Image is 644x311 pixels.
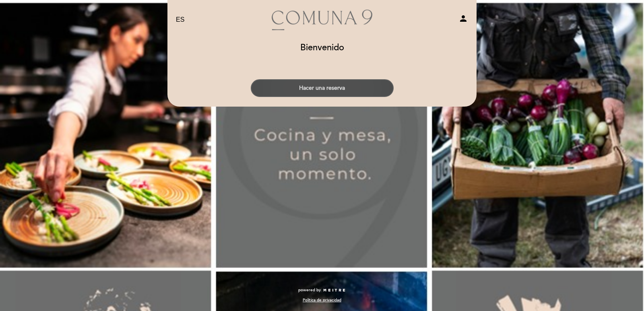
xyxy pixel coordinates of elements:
[303,297,341,303] a: Política de privacidad
[251,79,394,97] button: Hacer una reserva
[458,14,468,23] i: person
[323,288,346,292] img: MEITRE
[298,287,321,293] span: powered by
[272,9,372,31] a: Comuna 9
[300,43,344,53] h1: Bienvenido
[458,14,468,26] button: person
[298,287,346,293] a: powered by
